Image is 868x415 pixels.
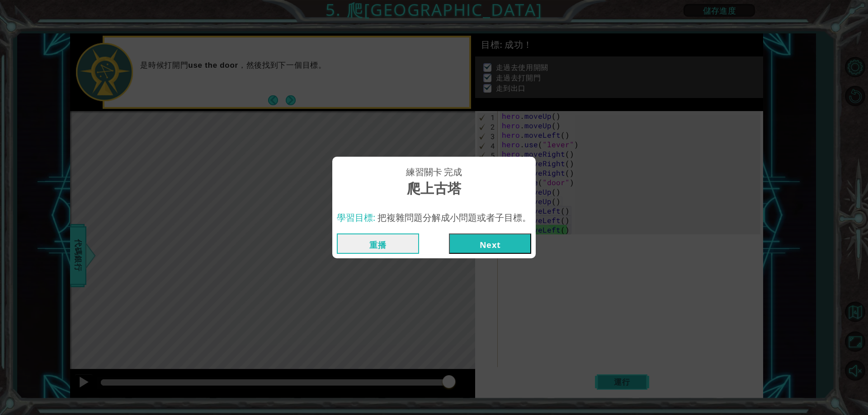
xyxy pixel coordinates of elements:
[407,179,461,198] span: 爬上古塔
[337,211,375,224] span: 學習目標:
[377,211,531,224] span: 把複雜問題分解成小問題或者子目標。
[337,233,419,254] button: 重播
[449,233,531,254] button: Next
[406,166,462,179] span: 練習關卡 完成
